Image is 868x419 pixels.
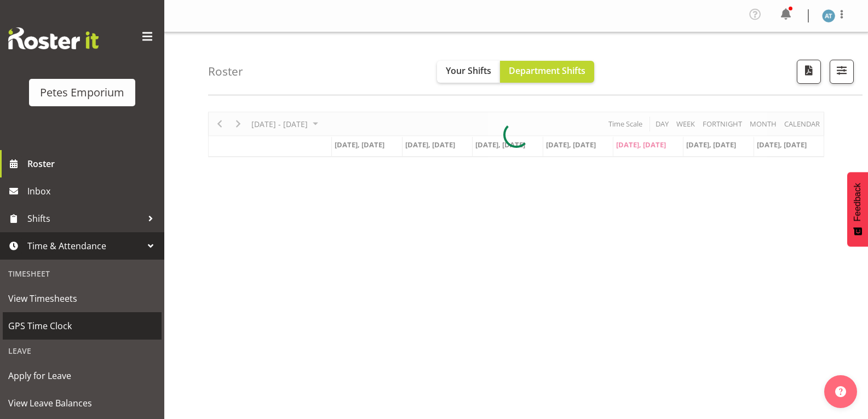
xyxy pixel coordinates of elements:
h4: Roster [208,65,243,78]
button: Your Shifts [437,61,500,83]
img: alex-micheal-taniwha5364.jpg [822,9,835,22]
img: Rosterit website logo [8,27,99,49]
span: Department Shifts [509,65,585,77]
button: Filter Shifts [830,60,854,84]
div: Timesheet [3,262,162,285]
a: GPS Time Clock [3,312,162,340]
span: Roster [27,156,159,172]
span: View Leave Balances [8,395,156,411]
a: View Leave Balances [3,389,162,417]
span: Shifts [27,210,142,227]
button: Department Shifts [500,61,594,83]
span: GPS Time Clock [8,318,156,334]
a: View Timesheets [3,285,162,312]
span: Apply for Leave [8,368,156,384]
button: Feedback - Show survey [847,172,868,246]
span: Inbox [27,183,159,199]
span: Feedback [853,183,863,221]
img: help-xxl-2.png [835,386,846,397]
div: Leave [3,340,162,362]
button: Download a PDF of the roster according to the set date range. [797,60,821,84]
span: Your Shifts [446,65,491,77]
span: View Timesheets [8,290,156,307]
a: Apply for Leave [3,362,162,389]
div: Petes Emporium [40,84,124,101]
span: Time & Attendance [27,238,142,254]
